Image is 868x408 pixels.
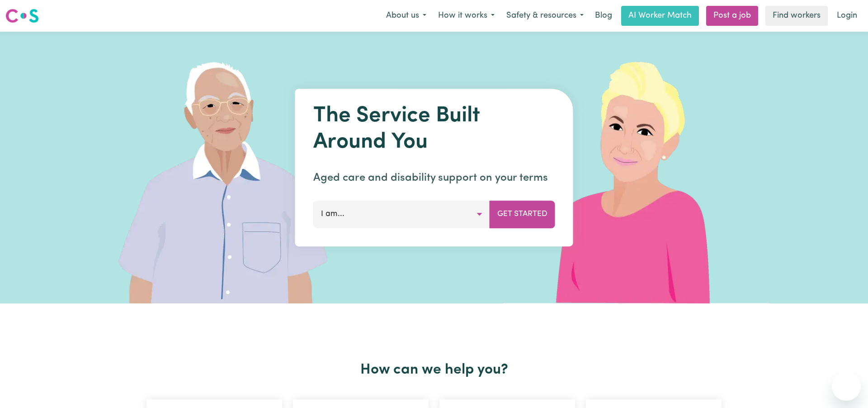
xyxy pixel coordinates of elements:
img: Careseekers logo [5,8,39,24]
h1: The Service Built Around You [313,103,555,155]
button: About us [380,6,432,25]
iframe: Button to launch messaging window [832,372,861,401]
button: Get Started [490,201,555,228]
button: I am... [313,201,490,228]
a: Login [831,6,863,26]
a: Careseekers logo [5,5,39,26]
a: AI Worker Match [621,6,699,26]
p: Aged care and disability support on your terms [313,170,555,186]
h2: How can we help you? [141,361,727,379]
a: Post a job [706,6,758,26]
button: How it works [432,6,500,25]
a: Blog [590,6,618,26]
a: Find workers [765,6,828,26]
button: Safety & resources [500,6,590,25]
